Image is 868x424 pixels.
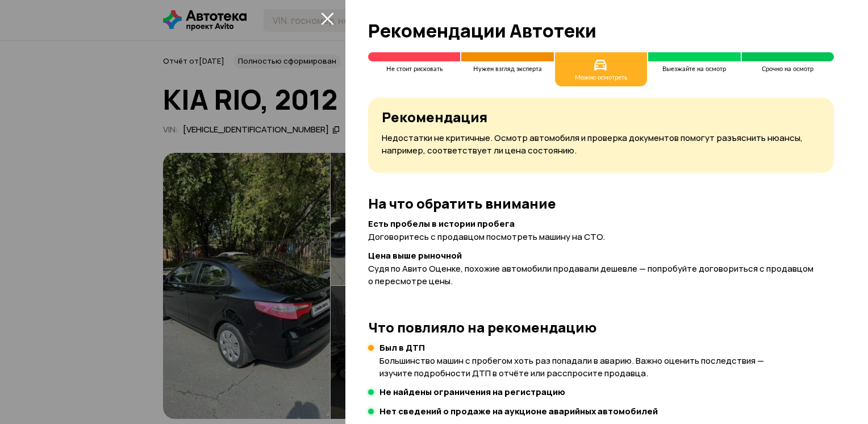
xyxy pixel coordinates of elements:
h3: Рекомендация [382,109,820,125]
h4: Есть пробелы в истории пробега [368,218,834,230]
h4: Цена выше рыночной [368,250,834,261]
p: Недостатки не критичные. Осмотр автомобиля и проверка документов помогут разъяснить нюансы, напри... [382,132,820,157]
button: закрыть [318,9,336,27]
div: Не стоит рисковать [368,66,460,73]
p: Судя по Авито Оценке, похожие автомобили продавали дешевле — попробуйте договориться с продавцом ... [368,263,834,288]
p: Договоритесь с продавцом посмотреть машину на СТО. [368,231,834,243]
div: Можно осмотреть [575,74,627,81]
div: Срочно на осмотр [742,66,834,73]
h4: Не найдены ограничения на регистрацию [379,386,565,398]
h3: Что повлияло на рекомендацию [368,319,834,335]
p: Большинство машин с пробегом хоть раз попадали в аварию. Важно оценить последствия — изучите подр... [379,355,834,380]
h3: На что обратить внимание [368,196,834,211]
div: Выезжайте на осмотр [648,66,740,73]
h4: Был в ДТП [379,342,834,354]
div: Нужен взгляд эксперта [461,66,553,73]
h4: Нет сведений о продаже на аукционе аварийных автомобилей [379,406,658,417]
